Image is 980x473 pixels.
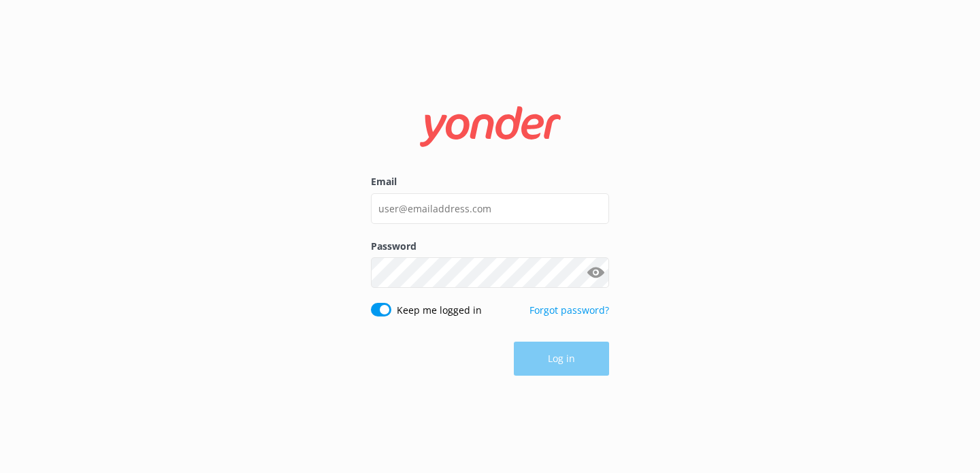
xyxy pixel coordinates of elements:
[397,303,482,318] label: Keep me logged in
[582,259,609,287] button: Show password
[529,304,609,316] a: Forgot password?
[371,193,609,224] input: user@emailaddress.com
[371,239,609,254] label: Password
[371,174,609,189] label: Email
